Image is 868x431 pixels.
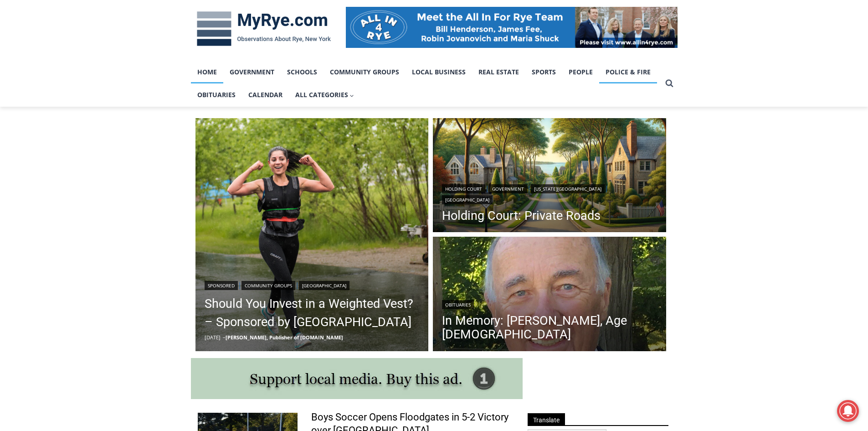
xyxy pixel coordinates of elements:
a: Home [191,61,223,83]
a: Sponsored [205,281,238,290]
a: Read More Should You Invest in a Weighted Vest? – Sponsored by White Plains Hospital [195,118,429,352]
a: In Memory: [PERSON_NAME], Age [DEMOGRAPHIC_DATA] [442,314,657,341]
img: All in for Rye [346,7,678,48]
a: Community Groups [241,281,295,290]
nav: Primary Navigation [191,61,661,107]
div: | | | [442,182,657,204]
a: Obituaries [191,83,242,106]
a: [GEOGRAPHIC_DATA] [299,281,349,290]
a: Calendar [242,83,289,106]
a: Holding Court [442,184,485,193]
img: (PHOTO: Runner with a weighted vest. Contributed.) [195,118,429,352]
a: Government [489,184,527,193]
div: | | [205,279,420,290]
button: Child menu of All Categories [289,83,361,106]
img: support local media, buy this ad [191,358,523,399]
button: View Search Form [661,75,678,92]
a: Should You Invest in a Weighted Vest? – Sponsored by [GEOGRAPHIC_DATA] [205,295,420,331]
a: Schools [281,61,324,83]
a: Real Estate [472,61,525,83]
time: [DATE] [205,334,221,341]
a: [GEOGRAPHIC_DATA] [442,195,493,204]
span: Translate [528,413,565,426]
a: Read More Holding Court: Private Roads [433,118,666,235]
a: Holding Court: Private Roads [442,209,657,223]
div: Apply Now <> summer and RHS senior internships available [230,0,431,88]
img: MyRye.com [191,5,337,52]
a: Sports [525,61,562,83]
img: DALLE 2025-09-08 Holding Court 2025-09-09 Private Roads [433,118,666,235]
img: Obituary - Richard Allen Hynson [433,237,666,353]
a: Police & Fire [599,61,657,83]
a: Intern @ [DOMAIN_NAME] [219,88,442,114]
span: – [223,334,226,341]
div: "Chef [PERSON_NAME] omakase menu is nirvana for lovers of great Japanese food." [94,57,134,109]
a: Obituaries [442,300,474,309]
a: Community Groups [324,61,406,83]
a: Read More In Memory: Richard Allen Hynson, Age 93 [433,237,666,353]
span: Open Tues. - Sun. [PHONE_NUMBER] [3,94,89,129]
a: Open Tues. - Sun. [PHONE_NUMBER] [0,92,92,114]
a: Local Business [406,61,472,83]
span: Intern @ [DOMAIN_NAME] [238,91,422,111]
a: People [562,61,599,83]
a: [PERSON_NAME], Publisher of [DOMAIN_NAME] [226,334,343,341]
a: [US_STATE][GEOGRAPHIC_DATA] [531,184,605,193]
a: Government [223,61,281,83]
